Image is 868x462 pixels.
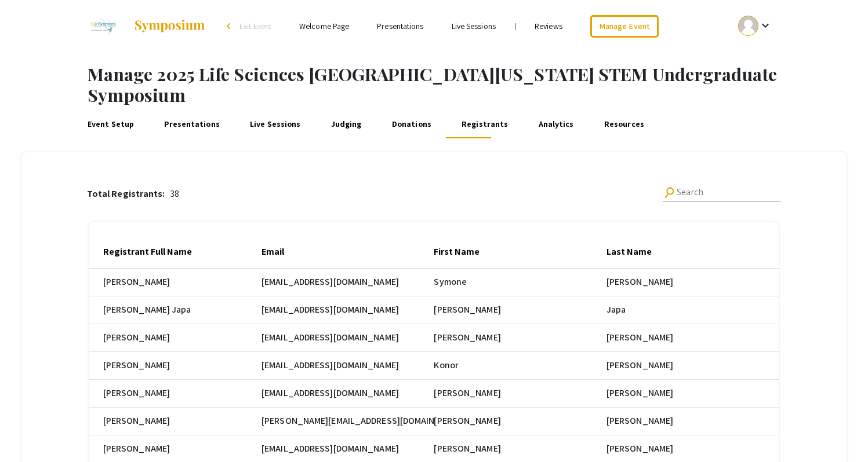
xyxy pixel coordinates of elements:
[89,352,262,380] mat-cell: [PERSON_NAME]
[434,358,459,372] span: Konor
[459,111,510,138] a: Registrants
[434,245,490,259] div: First Name
[103,245,192,259] div: Registrant Full Name
[83,12,206,41] a: 2025 Life Sciences South Florida STEM Undergraduate Symposium
[248,111,303,138] a: Live Sessions
[89,408,262,435] mat-cell: [PERSON_NAME]
[606,414,673,428] span: [PERSON_NAME]
[779,245,847,259] div: Email Address
[510,21,521,31] li: |
[133,19,206,33] img: Symposium by ForagerOne
[329,111,364,138] a: Judging
[434,303,500,317] span: [PERSON_NAME]
[452,21,496,31] a: Live Sessions
[262,380,434,408] mat-cell: [EMAIL_ADDRESS][DOMAIN_NAME]
[662,185,678,200] mat-icon: Search
[536,111,576,138] a: Analytics
[434,386,500,400] span: [PERSON_NAME]
[87,187,170,201] p: Total Registrants:
[606,358,673,372] span: [PERSON_NAME]
[434,331,500,344] span: [PERSON_NAME]
[9,410,49,453] iframe: Chat
[377,21,423,31] a: Presentations
[262,324,434,352] mat-cell: [EMAIL_ADDRESS][DOMAIN_NAME]
[434,442,500,456] span: [PERSON_NAME]
[262,408,434,435] mat-cell: [PERSON_NAME][EMAIL_ADDRESS][DOMAIN_NAME]
[726,13,785,39] button: Expand account dropdown
[390,111,433,138] a: Donations
[606,442,673,456] span: [PERSON_NAME]
[227,23,234,30] div: arrow_back_ios
[85,111,136,138] a: Event Setup
[606,331,673,344] span: [PERSON_NAME]
[262,245,295,259] div: Email
[606,303,626,317] span: Japa
[88,64,868,106] h1: Manage 2025 Life Sciences [GEOGRAPHIC_DATA][US_STATE] STEM Undergraduate Symposium
[434,245,480,259] div: First Name
[434,414,500,428] span: [PERSON_NAME]
[606,275,673,289] span: [PERSON_NAME]
[299,21,349,31] a: Welcome Page
[606,245,662,259] div: Last Name
[602,111,646,138] a: Resources
[89,296,262,324] mat-cell: [PERSON_NAME] Japa
[606,245,652,259] div: Last Name
[87,187,179,201] div: 38
[83,12,122,41] img: 2025 Life Sciences South Florida STEM Undergraduate Symposium
[162,111,222,138] a: Presentations
[262,352,434,380] mat-cell: [EMAIL_ADDRESS][DOMAIN_NAME]
[590,15,659,38] a: Manage Event
[262,296,434,324] mat-cell: [EMAIL_ADDRESS][DOMAIN_NAME]
[606,386,673,400] span: [PERSON_NAME]
[103,245,202,259] div: Registrant Full Name
[239,21,271,31] span: Exit Event
[779,245,837,259] div: Email Address
[262,245,284,259] div: Email
[262,269,434,296] mat-cell: [EMAIL_ADDRESS][DOMAIN_NAME]
[434,275,467,289] span: Symone
[89,269,262,296] mat-cell: [PERSON_NAME]
[758,19,772,32] mat-icon: Expand account dropdown
[89,324,262,352] mat-cell: [PERSON_NAME]
[89,380,262,408] mat-cell: [PERSON_NAME]
[535,21,562,31] a: Reviews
